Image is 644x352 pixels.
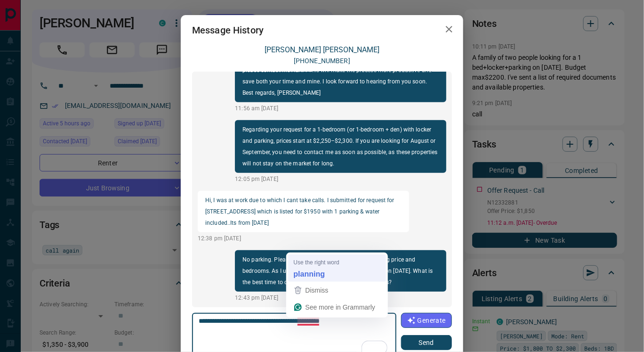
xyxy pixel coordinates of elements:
[294,56,350,66] p: [PHONE_NUMBER]
[181,15,275,45] h2: Message History
[242,254,439,288] p: No parking. Please read the information above regarding price and bedrooms. As I understand, you ...
[401,313,452,328] button: Generate
[235,175,446,183] p: 12:05 pm [DATE]
[242,124,439,169] p: Regarding your request for a 1-bedroom (or 1-bedroom + den) with locker and parking, prices start...
[235,104,446,113] p: 11:56 am [DATE]
[401,335,452,350] button: Send
[235,294,446,302] p: 12:43 pm [DATE]
[198,234,409,243] p: 12:38 pm [DATE]
[205,195,402,229] p: Hi, I was at work due to which I cant take calls. I submitted for request for [STREET_ADDRESS] wh...
[265,45,379,54] a: [PERSON_NAME] [PERSON_NAME]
